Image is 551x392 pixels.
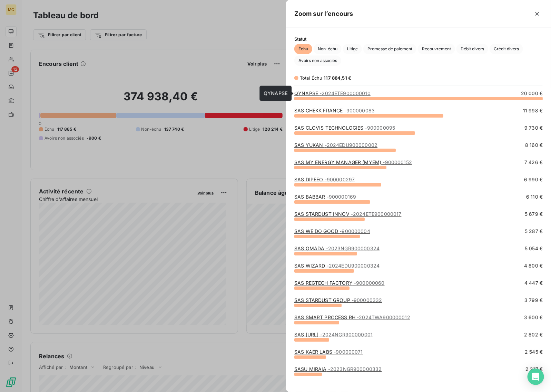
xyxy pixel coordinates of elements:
span: 4 447 € [524,280,543,287]
span: 20 000 € [521,90,543,97]
span: 4 800 € [524,262,543,269]
span: 3 799 € [524,297,543,304]
button: Non-échu [314,44,342,54]
a: SASU MIRAIA [294,366,382,372]
a: SAS STARDUST INNOV [294,211,401,217]
a: SAS YUKAN [294,142,377,148]
button: Crédit divers [490,44,523,54]
a: SAS KAER LABS [294,349,363,355]
span: Total Échu [300,75,323,81]
span: - 900000297 [325,177,355,182]
a: SAS SMART PROCESS RH [294,314,410,320]
h5: Zoom sur l’encours [294,9,353,19]
span: 3 600 € [524,314,543,321]
a: SAS WE DO GOOD [294,228,370,234]
a: SAS CHEKK FRANCE [294,108,375,113]
span: 5 287 € [525,228,543,235]
span: - 2024ETE900000010 [319,90,371,96]
span: - 2023NGR900000324 [326,245,380,251]
span: 6 110 € [526,193,543,200]
span: - 2023NGR900000332 [328,366,382,372]
span: 11 998 € [523,107,543,114]
a: SAS MY ENERGY MANAGER (MYEM) [294,159,412,165]
span: - 2024NGR900000001 [320,332,373,338]
span: QYNAPSE [264,90,288,96]
a: SAS STARDUST GROUP [294,297,382,303]
div: grid [286,90,551,384]
button: Litige [343,44,362,54]
span: - 2024EDU900000002 [325,142,378,148]
span: 2 545 € [525,349,543,355]
a: SAS POLIGMA [294,383,360,389]
span: 5 679 € [525,211,543,218]
a: SAS CLOVIS TECHNOLOGIES [294,125,395,131]
span: - 900000095 [365,125,395,131]
span: 7 426 € [524,159,543,166]
span: 8 160 € [525,142,543,149]
a: SAS WIZARD [294,263,380,269]
span: - 2024ETE900000017 [351,211,402,217]
button: Échu [294,44,312,54]
button: Promesse de paiement [363,44,416,54]
button: Recouvrement [418,44,455,54]
a: SAS DIPEEO [294,177,355,182]
span: - 900000004 [340,228,370,234]
a: SAS REGTECH FACTORY [294,280,385,286]
a: QYNAPSE [294,90,371,96]
span: - 2024EDU900000324 [327,263,380,269]
span: 2 217 € [525,366,543,373]
span: - 900000332 [352,297,382,303]
span: - 900000022 [330,383,361,389]
div: Open Intercom Messenger [528,369,544,385]
span: 5 054 € [525,245,543,252]
button: Avoirs non associés [294,56,341,66]
span: 2 802 € [524,331,543,338]
a: SAS BABBAR [294,194,356,200]
span: 2 018 € [525,383,543,390]
span: - 900000169 [327,194,356,200]
span: 117 884,51 € [324,75,352,81]
span: - 900000071 [334,349,363,355]
a: SAS [URL] [294,332,373,338]
span: - 900000083 [344,108,375,113]
span: - 900000060 [354,280,385,286]
span: - 2024TWA900000012 [357,314,410,320]
span: - 900000152 [383,159,412,165]
span: 9 730 € [524,124,543,131]
span: 6 990 € [524,176,543,183]
span: Statut [294,36,543,42]
button: Débit divers [456,44,488,54]
a: SAS OMADA [294,245,380,251]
